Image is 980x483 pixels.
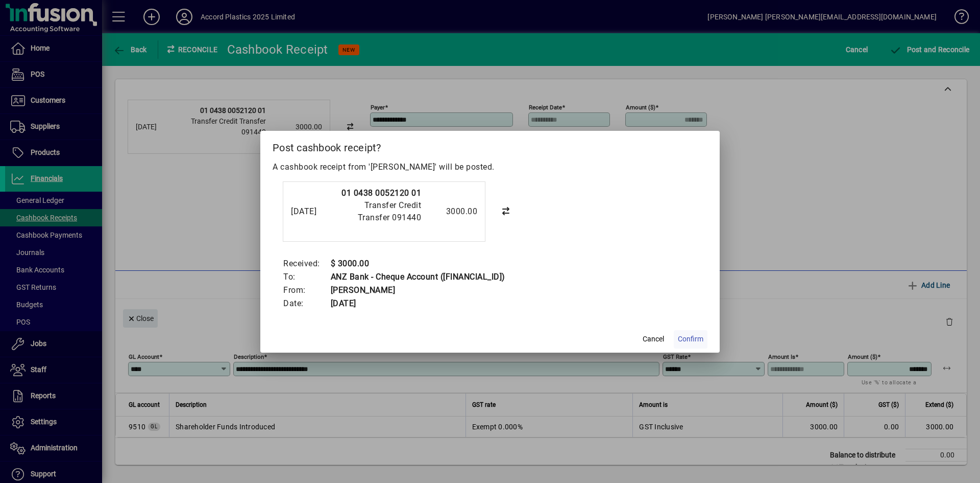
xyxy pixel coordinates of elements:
td: [PERSON_NAME] [330,284,505,297]
button: Cancel [637,330,670,349]
h2: Post cashbook receipt? [260,131,720,160]
span: Cancel [643,334,664,344]
td: $ 3000.00 [330,257,505,270]
td: Received: [283,257,330,270]
span: Confirm [678,334,703,344]
strong: 01 0438 0052120 01 [341,188,421,198]
td: [DATE] [330,297,505,310]
div: 3000.00 [426,205,477,218]
button: Confirm [674,330,707,349]
div: [DATE] [291,205,332,218]
p: A cashbook receipt from '[PERSON_NAME]' will be posted. [273,161,707,173]
td: ANZ Bank - Cheque Account ([FINANCIAL_ID]) [330,270,505,284]
td: Date: [283,297,330,310]
td: To: [283,270,330,284]
span: Transfer Credit Transfer 091440 [358,200,422,222]
td: From: [283,284,330,297]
